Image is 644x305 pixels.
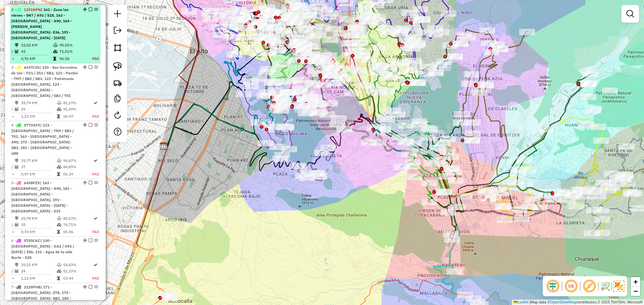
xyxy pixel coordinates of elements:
[53,43,58,47] i: % de utilização do peso
[21,106,57,112] td: 29
[11,56,14,62] td: =
[580,81,596,87] div: Atividade não roteirizada - P. PASTELERIELU
[11,275,14,281] td: =
[11,113,14,120] td: =
[489,41,505,47] div: Atividade não roteirizada - Maria deicy
[11,106,14,112] td: /
[94,159,97,163] i: Rota otimizada
[259,4,275,11] div: Atividade não roteirizada - K.SOFIA#33
[57,115,60,118] i: Tempo total em rota
[550,300,577,304] a: OpenStreetMap
[57,263,62,267] i: % de utilização do peso
[21,171,57,177] td: 0,97 KM
[111,109,124,123] a: Reroteirizar Sessão
[85,56,99,62] td: FAD
[63,229,92,235] td: 05:46
[111,8,124,22] a: Nova sessão e pesquisa
[613,281,625,292] img: Exibir/Ocultar setores
[314,150,330,156] div: Atividade não roteirizada - MARY LUZ QUISPE
[15,269,19,273] i: Total de Atividades
[57,101,62,105] i: % de utilização do peso
[631,277,640,286] a: Zoom in
[21,275,57,281] td: 1,21 KM
[11,238,74,260] span: 6 -
[113,62,122,71] img: Selecionar atividades - laço
[24,285,41,289] span: 2228PHB
[514,300,529,304] a: Leaflet
[11,123,74,156] span: | 123 - [GEOGRAPHIC_DATA] - TN9 / SB3 / T01, 163 - [GEOGRAPHIC_DATA] - A90, 172 - [GEOGRAPHIC_DAT...
[63,171,92,177] td: 06:29
[24,238,40,243] span: 5755CKC
[11,238,74,260] span: | 130 - [GEOGRAPHIC_DATA] - GA2 / A93 / [DATE] / Z56, 131 - Agua de la vida Norte - S38
[11,48,14,55] td: /
[11,229,14,235] td: =
[63,262,92,268] td: 54,43%
[63,222,92,228] td: 76,71%
[492,46,508,52] div: Atividade não roteirizada - L. ROSALVA
[83,65,87,69] em: Alterar sequência das rotas
[223,24,239,30] div: Atividade não roteirizada - T. YPFB
[57,269,62,273] i: % de utilização da cubagem
[11,7,72,40] span: 2 -
[21,113,57,120] td: 1,23 KM
[631,286,640,296] a: Zoom out
[261,9,276,15] div: Atividade não roteirizada - L.GYM
[24,123,40,127] span: 5773GFX
[94,8,98,11] em: Opções
[15,107,19,111] i: Total de Atividades
[63,100,92,106] td: 81,19%
[57,217,62,220] i: % de utilização do peso
[11,65,78,98] span: | 120 - San Geronimo de Uni - TO1 / Z51 / SB2, 121 - Pantini - TM7 / SB2 / SB3, 122 - Patrimonio ...
[57,276,60,280] i: Tempo total em rota
[21,42,53,48] td: 32,02 KM
[585,107,601,113] div: Atividade não roteirizada - K. ANGELA
[89,65,92,69] em: Finalizar rota
[111,76,125,90] a: Criar rota
[111,24,124,38] a: Exportar sessão
[15,101,19,105] i: Distância Total
[602,88,618,94] div: Atividade não roteirizada - ANGELICA QUISPE
[94,101,97,105] i: Rota otimizada
[83,285,87,289] em: Alterar sequência das rotas
[582,279,597,294] span: Exibir rótulo
[94,238,98,242] em: Opções
[21,262,57,268] td: 29,15 KM
[94,217,97,220] i: Rota otimizada
[92,113,99,120] td: FAD
[63,215,92,222] td: 80,23%
[11,65,78,98] span: 3 -
[57,172,60,176] i: Tempo total em rota
[94,285,98,289] em: Opções
[11,123,74,156] span: 4 -
[453,40,469,47] div: Atividade não roteirizada - T. JUANA QUISPE
[59,56,85,62] td: 06:26
[15,263,19,267] i: Distância Total
[11,222,14,228] td: /
[563,279,579,294] span: Ocultar NR
[94,123,98,127] em: Opções
[111,92,124,106] a: Criar modelo
[634,287,638,295] span: −
[63,113,92,120] td: 06:07
[21,48,53,55] td: 42
[308,170,324,177] div: Atividade não roteirizada - T.NIEVES
[581,80,597,87] div: Atividade não roteirizada - RAMIRO HUANCA
[63,158,92,164] td: 90,67%
[57,165,62,169] i: % de utilização da cubagem
[11,268,14,274] td: /
[284,13,299,19] div: Atividade não roteirizada - L. Etelvina
[24,180,40,185] span: 6458PZX
[294,104,310,110] div: Atividade não roteirizada - T. Lidia
[21,100,57,106] td: 35,79 KM
[57,230,60,234] i: Tempo total em rota
[89,238,92,242] em: Finalizar rota
[57,107,62,111] i: % de utilização da cubagem
[21,268,57,274] td: 24
[63,268,92,274] td: 51,33%
[53,57,56,61] i: Tempo total em rota
[92,275,99,281] td: FAD
[512,300,644,305] div: Map data © contributors,© 2025 TomTom, Microsoft
[15,159,19,163] i: Distância Total
[94,65,98,69] em: Opções
[21,158,57,164] td: 35,77 KM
